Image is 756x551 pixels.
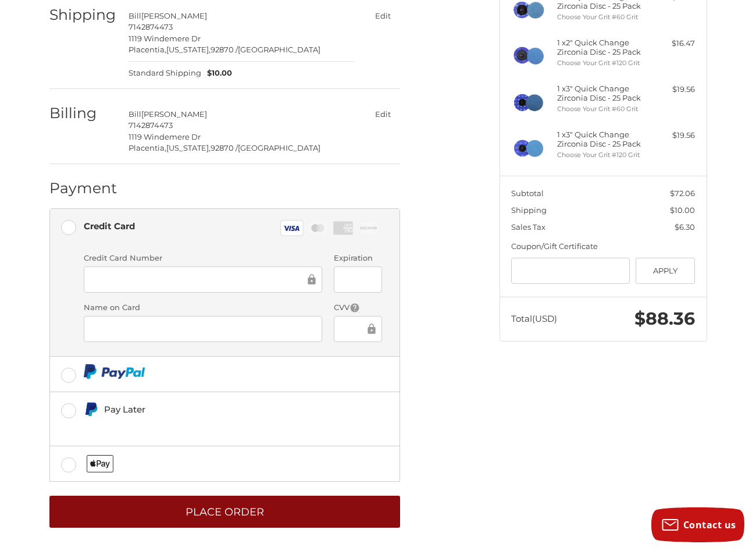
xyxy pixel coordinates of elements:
[49,179,117,197] h2: Payment
[49,496,400,528] button: Place Order
[511,222,545,232] span: Sales Tax
[511,189,544,198] span: Subtotal
[211,143,238,152] span: 92870 /
[238,143,320,152] span: [GEOGRAPHIC_DATA]
[129,67,201,79] span: Standard Shipping
[366,106,400,123] button: Edit
[84,364,145,379] img: PayPal icon
[683,518,736,531] span: Contact us
[634,308,695,329] span: $88.36
[342,322,365,336] iframe: Secure Credit Card Frame - CVV
[141,11,207,20] span: [PERSON_NAME]
[129,143,166,152] span: Placentia,
[129,34,201,43] span: 1119 Windemere Dr
[511,258,630,284] input: Gift Certificate or Coupon Code
[201,67,232,79] span: $10.00
[129,45,166,54] span: Placentia,
[84,253,322,264] label: Credit Card Number
[49,104,117,122] h2: Billing
[557,84,646,103] h4: 1 x 3" Quick Change Zirconia Disc - 25 Pack
[129,109,141,119] span: Bill
[104,400,320,419] div: Pay Later
[511,313,557,324] span: Total (USD)
[675,222,695,232] span: $6.30
[511,241,695,253] div: Coupon/Gift Certificate
[129,11,141,20] span: Bill
[557,130,646,149] h4: 1 x 3" Quick Change Zirconia Disc - 25 Pack
[238,45,320,54] span: [GEOGRAPHIC_DATA]
[129,22,173,31] span: 7142874473
[334,302,382,314] label: CVV
[129,132,201,141] span: 1119 Windemere Dr
[636,258,696,284] button: Apply
[670,205,695,215] span: $10.00
[557,58,646,68] li: Choose Your Grit #120 Grit
[166,45,211,54] span: [US_STATE],
[92,273,305,286] iframe: Secure Credit Card Frame - Credit Card Number
[670,189,695,198] span: $72.06
[84,402,98,417] img: Pay Later icon
[92,322,314,336] iframe: Secure Credit Card Frame - Cardholder Name
[87,455,114,472] img: Applepay icon
[511,205,547,215] span: Shipping
[649,130,695,141] div: $19.56
[342,273,374,286] iframe: Secure Credit Card Frame - Expiration Date
[557,38,646,57] h4: 1 x 2" Quick Change Zirconia Disc - 25 Pack
[84,216,135,236] div: Credit Card
[49,6,117,24] h2: Shipping
[129,120,173,130] span: 7142874473
[84,302,322,314] label: Name on Card
[334,253,382,264] label: Expiration
[84,422,320,432] iframe: PayPal Message 1
[366,8,400,24] button: Edit
[166,143,211,152] span: [US_STATE],
[557,12,646,22] li: Choose Your Grit #60 Grit
[557,150,646,160] li: Choose Your Grit #120 Grit
[649,84,695,95] div: $19.56
[141,109,207,119] span: [PERSON_NAME]
[211,45,238,54] span: 92870 /
[649,38,695,49] div: $16.47
[651,507,744,542] button: Contact us
[557,104,646,114] li: Choose Your Grit #60 Grit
